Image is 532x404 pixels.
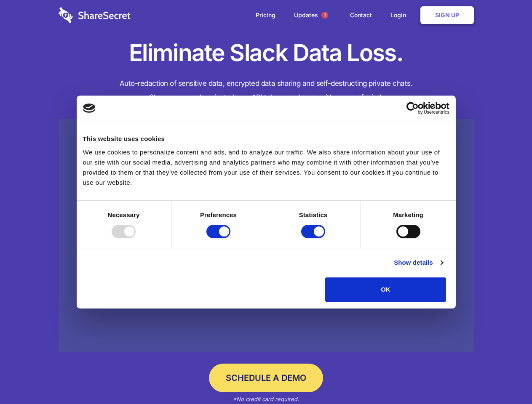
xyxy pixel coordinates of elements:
a: Schedule a Demo [209,364,323,392]
strong: Preferences [200,211,237,218]
a: Sign Up [420,6,474,24]
strong: Statistics [299,211,328,218]
a: Login [382,2,419,28]
a: Usercentrics Cookiebot - opens in a new window [376,102,449,114]
button: OK [325,277,446,302]
h4: Auto-redaction of sensitive data, encrypted data sharing and self-destructing private chats. Shar... [59,77,474,104]
a: Show details [394,258,443,268]
em: *No credit card required. [233,396,299,402]
a: Contact [342,2,380,28]
img: logo-wordmark-white-trans-d4663122ce5f474addd5e946df7df03e33cb6a1c49d2221995e7729f52c070b2.svg [59,7,131,23]
a: Wistia video thumbnail [59,119,474,352]
div: We use cookies to personalize content and ads, and to analyze our traffic. We also share informat... [83,147,449,188]
img: logo [83,104,96,113]
strong: Marketing [393,211,423,218]
a: Pricing [247,2,284,28]
strong: Necessary [108,211,140,218]
span: 1 [321,12,328,19]
div: This website uses cookies [83,134,449,144]
h1: Eliminate Slack Data Loss. [59,38,474,68]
